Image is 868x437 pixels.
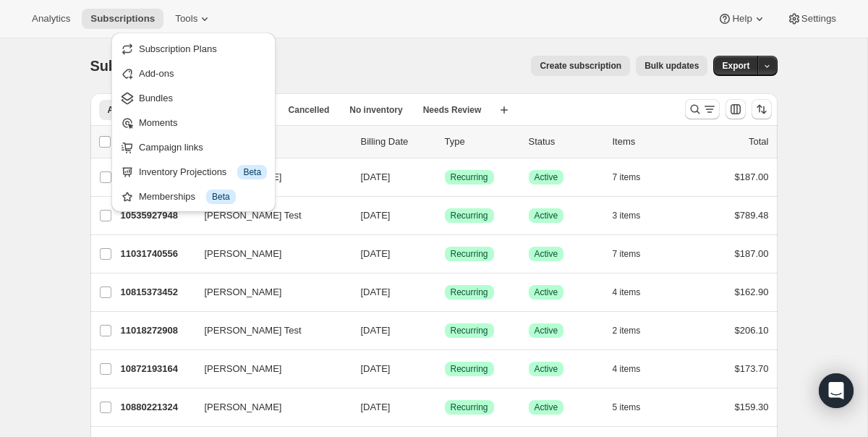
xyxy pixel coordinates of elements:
[613,321,657,341] button: 2 items
[613,363,641,375] span: 4 items
[90,13,155,25] span: Subscriptions
[613,210,641,221] span: 3 items
[205,400,282,415] span: [PERSON_NAME]
[613,282,657,302] button: 4 items
[726,99,746,119] button: Customize table column order and visibility
[778,9,845,29] button: Settings
[116,111,271,134] button: Moments
[613,359,657,379] button: 4 items
[735,210,769,221] span: $789.48
[636,56,707,76] button: Bulk updates
[361,325,391,336] span: [DATE]
[613,325,641,336] span: 2 items
[121,321,769,341] div: 11018272908[PERSON_NAME] Test[DATE]SuccessRecurringSuccessActive2 items$206.10
[451,363,488,375] span: Recurring
[451,287,488,298] span: Recurring
[139,142,203,153] span: Campaign links
[121,247,193,261] p: 11031740556
[735,325,769,336] span: $206.10
[121,400,193,415] p: 10880221324
[361,287,391,297] span: [DATE]
[196,281,341,304] button: [PERSON_NAME]
[121,359,769,379] div: 10872193164[PERSON_NAME][DATE]SuccessRecurringSuccessActive4 items$173.70
[451,210,488,221] span: Recurring
[713,56,758,76] button: Export
[451,325,488,336] span: Recurring
[445,135,517,149] div: Type
[613,135,685,149] div: Items
[722,60,749,72] span: Export
[613,205,657,226] button: 3 items
[613,287,641,298] span: 4 items
[121,362,193,376] p: 10872193164
[116,61,271,85] button: Add-ons
[801,13,836,25] span: Settings
[613,402,641,413] span: 5 items
[23,9,79,29] button: Analytics
[451,402,488,413] span: Recurring
[735,287,769,297] span: $162.90
[121,205,769,226] div: 10535927948[PERSON_NAME] Test[DATE]SuccessRecurringSuccessActive3 items$789.48
[752,99,772,119] button: Sort the results
[644,60,699,72] span: Bulk updates
[32,13,70,25] span: Analytics
[196,357,341,381] button: [PERSON_NAME]
[451,171,488,183] span: Recurring
[212,191,230,203] span: Beta
[349,104,402,116] span: No inventory
[685,99,720,119] button: Search and filter results
[196,319,341,342] button: [PERSON_NAME] Test
[121,244,769,264] div: 11031740556[PERSON_NAME][DATE]SuccessRecurringSuccessActive7 items$187.00
[205,362,282,376] span: [PERSON_NAME]
[613,171,641,183] span: 7 items
[423,104,482,116] span: Needs Review
[139,68,174,79] span: Add-ons
[535,210,558,221] span: Active
[613,167,657,187] button: 7 items
[540,60,621,72] span: Create subscription
[535,287,558,298] span: Active
[535,248,558,260] span: Active
[205,247,282,261] span: [PERSON_NAME]
[735,248,769,259] span: $187.00
[289,104,330,116] span: Cancelled
[139,165,267,179] div: Inventory Projections
[116,86,271,109] button: Bundles
[139,43,217,54] span: Subscription Plans
[196,396,341,419] button: [PERSON_NAME]
[531,56,630,76] button: Create subscription
[139,117,177,128] span: Moments
[735,171,769,182] span: $187.00
[361,171,391,182] span: [DATE]
[166,9,221,29] button: Tools
[361,210,391,221] span: [DATE]
[121,282,769,302] div: 10815373452[PERSON_NAME][DATE]SuccessRecurringSuccessActive4 items$162.90
[205,285,282,300] span: [PERSON_NAME]
[361,135,433,149] p: Billing Date
[121,135,769,149] div: IDCustomerBilling DateTypeStatusItemsTotal
[116,135,271,158] button: Campaign links
[121,323,193,338] p: 11018272908
[205,323,302,338] span: [PERSON_NAME] Test
[732,13,752,25] span: Help
[709,9,775,29] button: Help
[613,248,641,260] span: 7 items
[116,160,271,183] button: Inventory Projections
[361,402,391,412] span: [DATE]
[613,397,657,417] button: 5 items
[361,248,391,259] span: [DATE]
[451,248,488,260] span: Recurring
[121,167,769,187] div: 10894213260[PERSON_NAME][DATE]SuccessRecurringSuccessActive7 items$187.00
[139,93,173,103] span: Bundles
[82,9,163,29] button: Subscriptions
[819,373,854,408] div: Open Intercom Messenger
[361,363,391,374] span: [DATE]
[535,402,558,413] span: Active
[535,325,558,336] span: Active
[535,363,558,375] span: Active
[243,166,261,178] span: Beta
[116,184,271,208] button: Memberships
[116,37,271,60] button: Subscription Plans
[121,397,769,417] div: 10880221324[PERSON_NAME][DATE]SuccessRecurringSuccessActive5 items$159.30
[735,402,769,412] span: $159.30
